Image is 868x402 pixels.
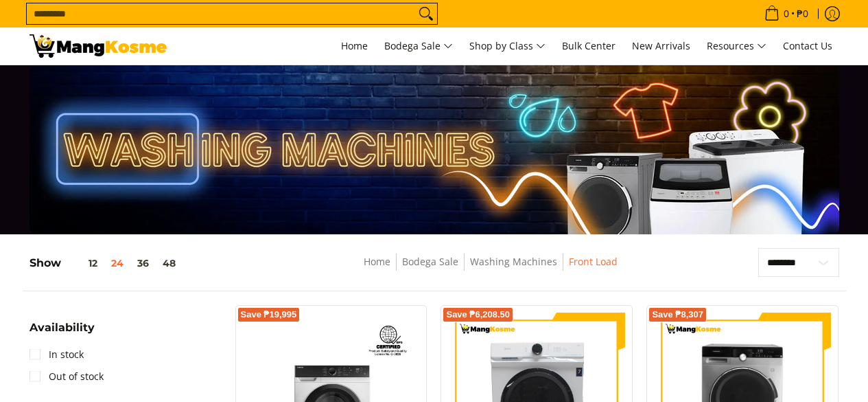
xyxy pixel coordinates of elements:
a: Home [364,255,390,268]
a: New Arrivals [625,27,697,65]
span: New Arrivals [632,39,690,52]
span: Save ₱8,307 [652,311,703,319]
span: 0 [782,9,791,19]
button: 24 [104,258,130,269]
a: Resources [700,27,773,65]
h5: Show [30,256,183,270]
span: Bodega Sale [384,38,453,55]
button: Search [415,3,437,24]
button: 36 [130,258,156,269]
button: 48 [156,258,183,269]
span: Contact Us [783,39,832,52]
span: Availability [30,322,95,333]
a: Washing Machines [470,255,557,268]
button: 12 [61,258,104,269]
span: • [760,6,812,21]
a: Bulk Center [555,27,622,65]
span: Front Load [569,254,618,271]
span: ₱0 [795,9,810,19]
span: Save ₱19,995 [241,311,297,319]
span: Shop by Class [469,38,546,55]
nav: Breadcrumbs [270,254,712,284]
span: Home [341,39,368,52]
a: Bodega Sale [402,255,458,268]
a: Out of stock [30,366,104,388]
span: Save ₱6,208.50 [446,311,510,319]
a: Contact Us [776,27,839,65]
summary: Open [30,322,95,344]
a: Bodega Sale [377,27,460,65]
a: Home [334,27,375,65]
a: In stock [30,344,84,366]
span: Resources [707,38,766,55]
a: Shop by Class [462,27,552,65]
nav: Main Menu [180,27,839,65]
img: Washing Machines l Mang Kosme: Home Appliances Warehouse Sale Partner Front Load [30,34,167,58]
span: Bulk Center [562,39,615,52]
